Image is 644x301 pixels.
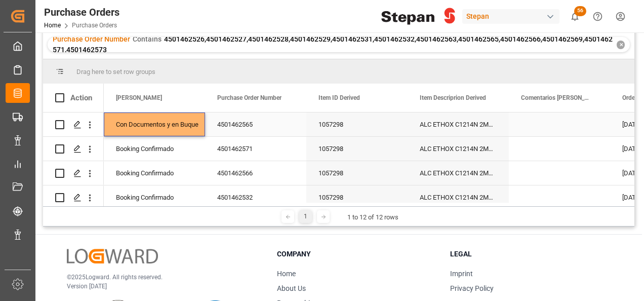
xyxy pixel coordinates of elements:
[586,5,609,28] button: Help Center
[563,5,586,28] button: show 56 new notifications
[116,94,162,101] span: [PERSON_NAME]
[116,113,193,136] div: Con Documentos y en Buque
[347,212,398,222] div: 1 to 12 of 12 rows
[70,93,92,102] div: Action
[205,185,306,209] div: 4501462532
[205,112,306,136] div: 4501462565
[408,112,509,136] div: ALC ETHOX C1214N 2MX PF276 BULK
[306,185,408,209] div: 1057298
[67,249,158,264] img: Logward Logo
[277,284,306,292] a: About Us
[53,35,130,43] span: Purchase Order Number
[67,273,252,282] p: © 2025 Logward. All rights reserved.
[306,161,408,185] div: 1057298
[381,8,455,25] img: Stepan_Company_logo.svg.png_1713531530.png
[462,9,559,24] div: Stepan
[44,22,61,29] a: Home
[408,185,509,209] div: ALC ETHOX C1214N 2MX PF276 BULK
[306,137,408,161] div: 1057298
[76,68,155,76] span: Drag here to set row groups
[408,161,509,185] div: ALC ETHOX C1214N 2MX PF276 BULK
[43,112,104,137] div: Press SPACE to select this row.
[43,137,104,161] div: Press SPACE to select this row.
[277,270,296,278] a: Home
[617,41,625,49] div: ✕
[67,282,252,291] p: Version [DATE]
[116,186,193,209] div: Booking Confirmado
[116,137,193,161] div: Booking Confirmado
[205,161,306,185] div: 4501462566
[450,270,473,278] a: Imprint
[43,161,104,185] div: Press SPACE to select this row.
[450,249,611,259] h3: Legal
[133,35,162,43] span: Contains
[43,185,104,210] div: Press SPACE to select this row.
[217,94,281,101] span: Purchase Order Number
[205,137,306,161] div: 4501462571
[408,137,509,161] div: ALC ETHOX C1214N 2MX PF276 BULK
[44,5,119,20] div: Purchase Orders
[277,249,437,259] h3: Company
[318,94,360,101] span: Item ID Derived
[574,6,586,16] span: 56
[420,94,486,101] span: Item Descriprion Derived
[450,284,494,292] a: Privacy Policy
[116,162,193,185] div: Booking Confirmado
[462,7,563,26] button: Stepan
[521,94,589,101] span: Comentarios [PERSON_NAME]
[306,112,408,136] div: 1057298
[299,210,312,223] div: 1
